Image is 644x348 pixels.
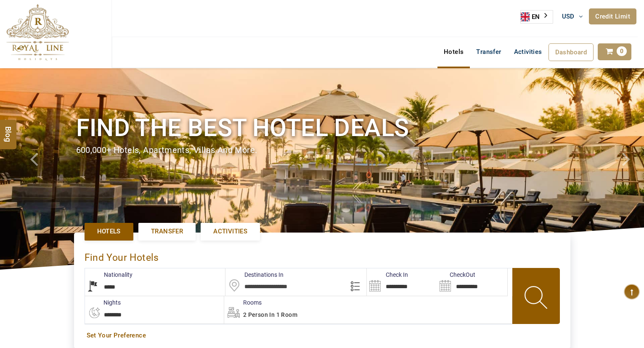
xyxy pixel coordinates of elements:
[85,270,133,279] label: Nationality
[97,227,121,236] span: Hotels
[520,10,553,24] div: Language
[6,4,69,61] img: The Royal Line Holidays
[87,331,558,340] a: Set Your Preference
[562,13,575,20] span: USD
[213,227,247,236] span: Activities
[367,268,437,296] input: Search
[437,268,507,296] input: Search
[85,223,133,240] a: Hotels
[617,46,627,56] span: 0
[76,112,568,144] h1: Find the best hotel deals
[437,270,475,279] label: CheckOut
[76,144,568,156] div: 600,000+ hotels, apartments, villas and more.
[520,10,553,24] aside: Language selected: English
[437,43,470,60] a: Hotels
[521,11,553,23] a: EN
[138,223,196,240] a: Transfer
[85,243,560,268] div: Find Your Hotels
[151,227,183,236] span: Transfer
[201,223,260,240] a: Activities
[367,270,408,279] label: Check In
[598,43,631,60] a: 0
[508,43,549,60] a: Activities
[243,311,297,318] span: 2 Person in 1 Room
[555,48,587,56] span: Dashboard
[589,8,636,24] a: Credit Limit
[225,270,284,279] label: Destinations In
[470,43,507,60] a: Transfer
[85,298,121,307] label: nights
[224,298,262,307] label: Rooms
